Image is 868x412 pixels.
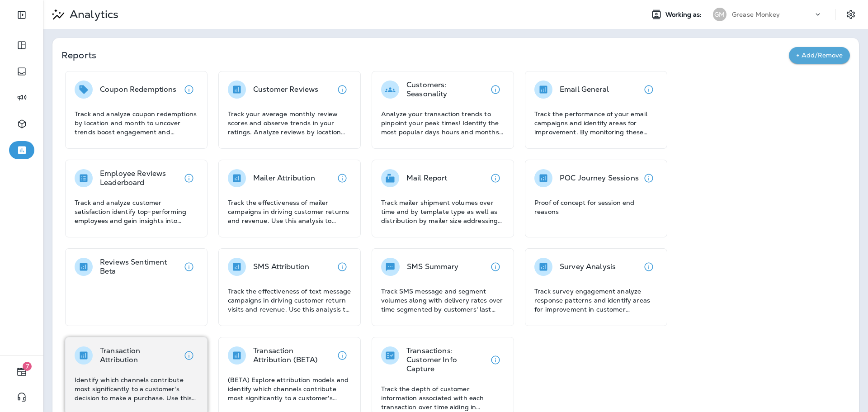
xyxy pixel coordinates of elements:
p: Customers: Seasonality [406,81,486,99]
div: GM [713,8,726,21]
p: Reviews Sentiment Beta [100,258,180,276]
p: Track mailer shipment volumes over time and by template type as well as distribution by mailer si... [381,198,505,225]
p: Mail Report [406,174,448,183]
p: Email General [560,85,609,94]
p: Coupon Redemptions [100,85,177,94]
p: Customer Reviews [253,85,318,94]
p: Transaction Attribution [100,346,180,365]
p: Track the effectiveness of mailer campaigns in driving customer returns and revenue. Use this ana... [228,198,351,225]
button: View details [486,258,505,276]
p: Track your average monthly review scores and observe trends in your ratings. Analyze reviews by l... [228,109,351,137]
p: Mailer Attribution [253,174,316,183]
p: Transactions: Customer Info Capture [406,346,486,374]
button: View details [640,258,658,276]
button: 7 [9,363,34,381]
button: View details [640,81,658,99]
p: Transaction Attribution (BETA) [253,346,333,365]
p: Track the performance of your email campaigns and identify areas for improvement. By monitoring t... [534,109,658,137]
button: View details [333,169,351,187]
button: + Add/Remove [789,47,850,64]
button: View details [180,81,198,99]
button: View details [486,169,505,187]
button: Expand Sidebar [9,6,34,24]
p: Survey Analysis [560,262,616,271]
p: Track the effectiveness of text message campaigns in driving customer return visits and revenue. ... [228,287,351,314]
button: View details [180,169,198,187]
button: View details [486,351,505,369]
p: Grease Monkey [732,11,780,18]
p: Track survey engagement analyze response patterns and identify areas for improvement in customer ... [534,287,658,314]
button: View details [640,169,658,187]
span: 7 [23,362,32,371]
button: View details [333,346,351,365]
button: View details [333,258,351,276]
p: Track and analyze coupon redemptions by location and month to uncover trends boost engagement and... [75,109,198,137]
p: SMS Attribution [253,262,309,271]
button: View details [333,81,351,99]
p: Identify which channels contribute most significantly to a customer's decision to make a purchase... [75,375,198,403]
p: Analytics [66,8,118,21]
button: View details [486,81,505,99]
p: Track and analyze customer satisfaction identify top-performing employees and gain insights into ... [75,198,198,225]
button: View details [180,258,198,276]
p: Analyze your transaction trends to pinpoint your peak times! Identify the most popular days hours... [381,109,505,137]
span: Working as: [665,11,704,19]
button: View details [180,346,198,365]
p: Reports [61,49,789,62]
p: Proof of concept for session end reasons [534,198,658,216]
button: Settings [843,6,859,23]
p: POC Journey Sessions [560,174,639,183]
p: SMS Summary [407,262,459,271]
p: Track the depth of customer information associated with each transaction over time aiding in asse... [381,384,505,412]
p: (BETA) Explore attribution models and identify which channels contribute most significantly to a ... [228,375,351,403]
p: Track SMS message and segment volumes along with delivery rates over time segmented by customers'... [381,287,505,314]
p: Employee Reviews Leaderboard [100,169,180,187]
